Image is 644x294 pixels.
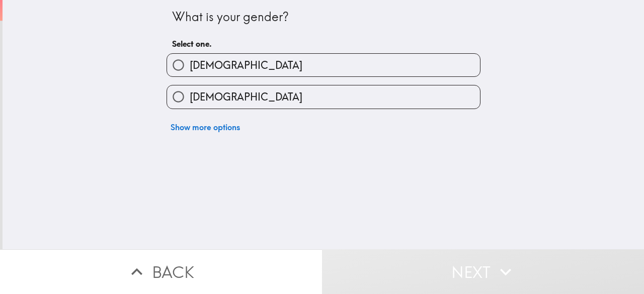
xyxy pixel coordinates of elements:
div: What is your gender? [172,9,475,26]
h6: Select one. [172,38,475,49]
span: [DEMOGRAPHIC_DATA] [190,90,302,104]
button: Show more options [167,117,244,137]
button: [DEMOGRAPHIC_DATA] [167,85,480,108]
span: [DEMOGRAPHIC_DATA] [190,58,302,72]
button: [DEMOGRAPHIC_DATA] [167,54,480,76]
button: Next [322,249,644,294]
